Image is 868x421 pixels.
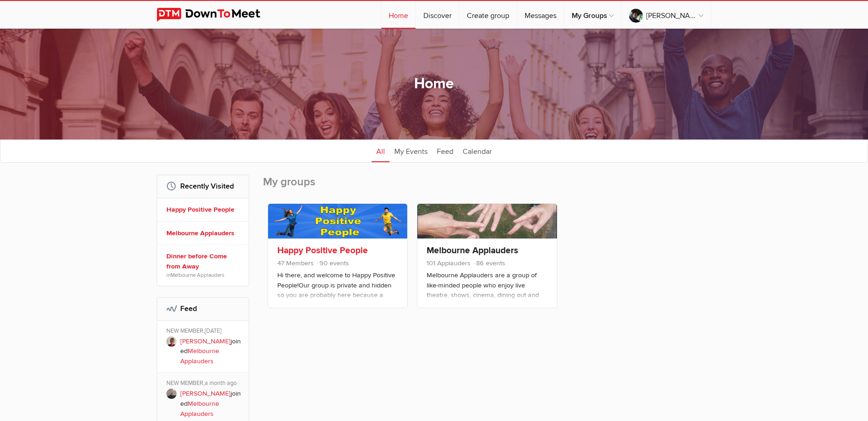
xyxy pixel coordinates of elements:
a: Happy Positive People [166,205,242,215]
a: Feed [432,139,458,162]
a: [PERSON_NAME] [622,1,711,29]
a: Melbourne Applauders [171,272,224,278]
span: in [166,271,242,279]
span: a month ago [205,379,237,387]
a: All [372,139,390,162]
span: 90 events [316,259,349,267]
a: Create group [459,1,517,29]
a: Melbourne Applauders [166,228,242,238]
img: DownToMeet [157,8,275,22]
span: 101 Applauders [427,259,471,267]
a: My Groups [564,1,621,29]
h2: Recently Visited [166,175,239,197]
span: 47 Members [277,259,314,267]
p: joined [180,389,242,419]
a: Melbourne Applauders [180,400,219,418]
span: [DATE] [205,327,221,335]
a: [PERSON_NAME] [180,337,231,345]
h2: My groups [263,175,711,199]
h2: Feed [166,298,239,320]
div: NEW MEMBER, [166,379,242,389]
a: My Events [390,139,432,162]
p: Hi there, and welcome to Happy Positive People!Our group is private and hidden so you are probabl... [277,270,398,317]
span: 86 events [472,259,505,267]
a: Calendar [458,139,496,162]
a: Dinner before Come from Away [166,251,242,271]
p: joined [180,336,242,366]
a: Messages [517,1,564,29]
a: [PERSON_NAME] [180,390,231,397]
h1: Home [414,74,454,94]
a: Discover [416,1,459,29]
a: Home [381,1,416,29]
a: Happy Positive People [277,245,368,256]
p: Melbourne Applauders are a group of like-minded people who enjoy live theatre, shows, cinema, din... [427,270,547,317]
div: NEW MEMBER, [166,327,242,336]
a: Melbourne Applauders [427,245,518,256]
a: Melbourne Applauders [180,347,219,365]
